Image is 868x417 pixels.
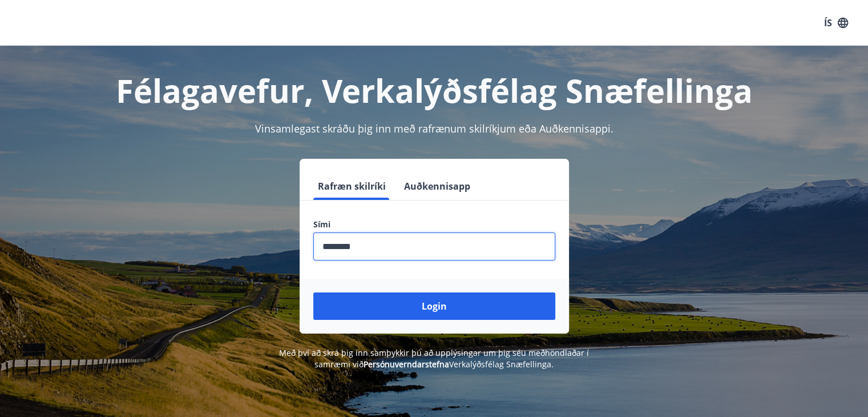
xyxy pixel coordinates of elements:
[364,359,449,370] a: Persónuverndarstefna
[818,13,854,33] button: ÍS
[399,173,475,200] button: Auðkennisapp
[255,122,613,135] span: Vinsamlegast skráðu þig inn með rafrænum skilríkjum eða Auðkennisappi.
[313,219,555,230] label: Sími
[313,173,390,200] button: Rafræn skilríki
[313,292,555,320] button: Login
[37,69,831,112] h1: Félagavefur, Verkalýðsfélag Snæfellinga
[279,347,589,370] span: Með því að skrá þig inn samþykkir þú að upplýsingar um þig séu meðhöndlaðar í samræmi við Verkalý...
